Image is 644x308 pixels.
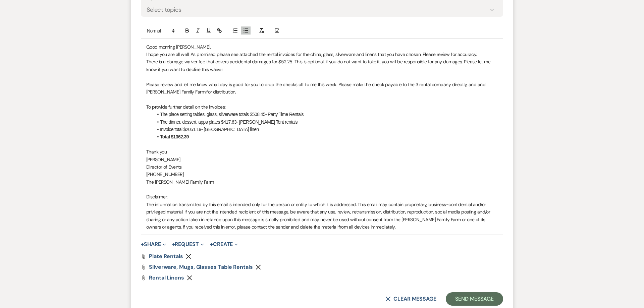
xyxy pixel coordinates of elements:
[147,5,181,14] div: Select topics
[146,201,498,231] p: The information transmitted by this email is intended only for the person or entity to which it i...
[149,265,253,270] a: Silverware, mugs, glasses table rentals
[141,242,166,247] button: Share
[146,104,498,111] p: To provide further detail on the invoices:
[149,275,184,281] a: Rental Linens
[149,264,253,271] span: Silverware, mugs, glasses table rentals
[146,179,498,186] p: The [PERSON_NAME] Family Farm
[146,148,498,156] p: Thank you
[141,242,144,247] span: +
[210,242,238,247] button: Create
[146,171,498,178] p: [PHONE_NUMBER]
[146,81,498,96] p: Please review and let me know what day is good for you to drop the checks off to me this week. Pl...
[146,193,498,201] p: Disclaimer:
[146,164,498,171] p: Director of Events
[153,111,498,118] li: The place setting tables, glass, silverware totals $508.45- Party Time Rentals
[149,254,183,259] a: Plate rentals
[385,297,436,302] button: Clear message
[146,51,498,58] p: I hope you are all well. As promised please see attached the rental invoices for the china, glass...
[149,274,184,282] span: Rental Linens
[153,119,498,126] li: The dinner, dessert, apps plates $417.63- [PERSON_NAME] Tent rentals
[446,293,503,306] button: Send Message
[149,253,183,260] span: Plate rentals
[172,242,204,247] button: Request
[153,126,498,133] li: Invoice total $2051.19- [GEOGRAPHIC_DATA] linen
[210,242,213,247] span: +
[172,242,175,247] span: +
[160,134,189,140] strong: Total $1362.39
[146,58,498,73] p: There is a damage waiver fee that covers accidental damages for $52.25. This is optional, if you ...
[146,156,498,164] p: [PERSON_NAME]
[146,44,498,51] p: Good morning [PERSON_NAME],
